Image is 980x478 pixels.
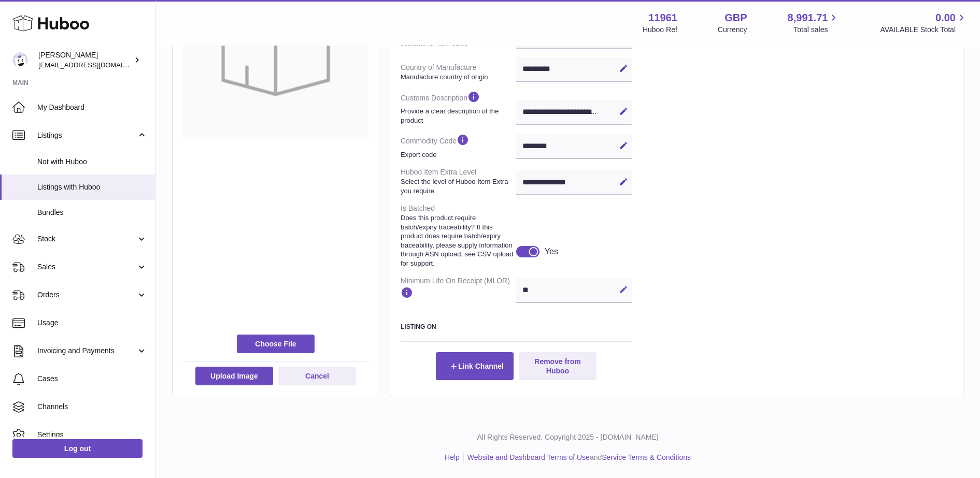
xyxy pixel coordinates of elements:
button: Remove from Huboo [519,352,596,380]
strong: Does this product require batch/expiry traceability? If this product does require batch/expiry tr... [401,213,514,268]
div: Yes [545,246,558,257]
strong: Export code [401,150,514,160]
a: 8,991.71 Total sales [788,11,840,35]
span: 8,991.71 [788,11,828,25]
a: 0.00 AVAILABLE Stock Total [880,11,968,35]
span: Stock [37,234,136,244]
a: Service Terms & Conditions [602,453,691,461]
dt: Commodity Code [401,129,516,163]
span: Choose File [237,335,315,353]
img: internalAdmin-11961@internal.huboo.com [12,52,28,68]
strong: Manufacture country of origin [401,73,514,82]
strong: GBP [725,11,747,25]
strong: Provide a clear description of the product [401,107,514,125]
span: Listings [37,131,136,140]
h3: Listing On [401,323,632,331]
span: Orders [37,290,136,300]
span: Sales [37,262,136,272]
dt: Is Batched [401,199,516,272]
span: Cases [37,374,147,384]
button: Cancel [278,367,356,385]
span: [EMAIL_ADDRESS][DOMAIN_NAME] [38,61,152,69]
div: Currency [718,25,747,35]
span: Settings [37,430,147,440]
div: [PERSON_NAME] [38,50,132,70]
a: Log out [12,439,143,458]
a: Website and Dashboard Terms of Use [467,453,590,461]
span: Listings with Huboo [37,182,147,192]
strong: Select the level of Huboo Item Extra you require [401,177,514,195]
span: Not with Huboo [37,157,147,167]
span: 0.00 [935,11,956,25]
dt: Huboo Item Extra Level [401,163,516,199]
strong: 11961 [648,11,677,25]
dt: Customs Description [401,86,516,129]
p: All Rights Reserved. Copyright 2025 - [DOMAIN_NAME] [164,432,972,442]
li: and [464,453,691,462]
a: Help [445,453,460,461]
span: Bundles [37,208,147,218]
div: Huboo Ref [643,25,677,35]
dt: Country of Manufacture [401,59,516,85]
span: Channels [37,402,147,412]
span: AVAILABLE Stock Total [880,25,968,35]
span: Total sales [793,25,840,35]
span: My Dashboard [37,103,147,112]
span: Invoicing and Payments [37,346,136,356]
button: Upload Image [195,367,273,385]
button: Link Channel [436,352,514,380]
dt: Minimum Life On Receipt (MLOR) [401,272,516,307]
span: Usage [37,318,147,328]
